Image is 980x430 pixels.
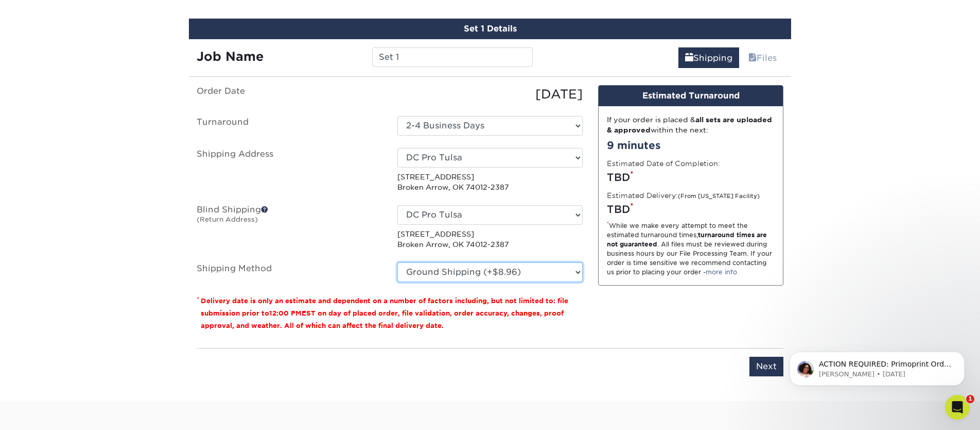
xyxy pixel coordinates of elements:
[607,170,775,185] div: TBD
[945,395,970,420] iframe: Intercom live chat
[189,262,390,282] label: Shipping Method
[390,85,590,104] div: [DATE]
[678,47,739,68] a: Shipping
[607,138,775,153] div: 9 minutes
[189,148,390,193] label: Shipping Address
[742,47,783,68] a: Files
[201,297,568,329] small: Delivery date is only an estimate and dependent on a number of factors including, but not limited...
[774,330,980,402] iframe: Intercom notifications message
[45,40,178,49] p: Message from Avery, sent 42w ago
[607,221,775,277] div: While we make every attempt to meet the estimated turnaround times; . All files must be reviewed ...
[607,190,760,201] label: Estimated Delivery:
[189,116,390,136] label: Turnaround
[966,395,974,403] span: 1
[748,53,757,63] span: files
[607,202,775,217] div: TBD
[269,309,302,317] span: 12:00 PM
[189,85,390,104] label: Order Date
[45,30,177,325] span: ACTION REQUIRED: Primoprint Order [CREDIT_CARD_NUMBER] Good morning [PERSON_NAME], Thank you for ...
[189,19,791,39] div: Set 1 Details
[678,193,760,200] small: (From [US_STATE] Facility)
[397,172,583,193] p: [STREET_ADDRESS] Broken Arrow, OK 74012-2387
[607,114,775,136] div: If your order is placed & within the next:
[607,158,720,169] label: Estimated Date of Completion:
[197,49,264,64] strong: Job Name
[607,231,767,248] strong: turnaround times are not guaranteed
[749,357,783,376] input: Next
[599,86,783,106] div: Estimated Turnaround
[397,229,583,250] p: [STREET_ADDRESS] Broken Arrow, OK 74012-2387
[189,205,390,250] label: Blind Shipping
[706,268,737,276] a: more info
[197,216,258,223] small: (Return Address)
[372,47,532,67] input: Enter a job name
[685,53,693,63] span: shipping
